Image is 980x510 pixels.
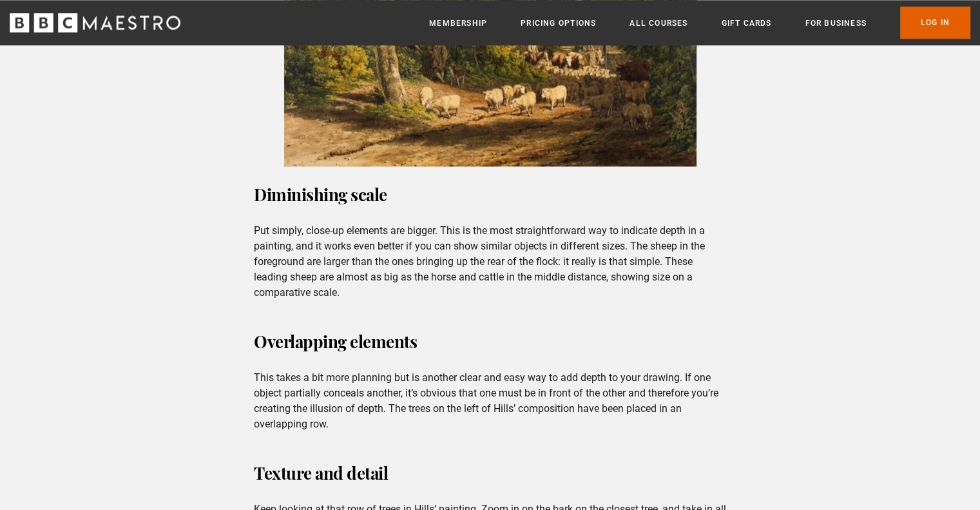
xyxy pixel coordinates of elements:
[254,370,726,432] p: This takes a bit more planning but is another clear and easy way to add depth to your drawing. If...
[254,223,726,300] p: Put simply, close-up elements are bigger. This is the most straightforward way to indicate depth ...
[521,17,596,30] a: Pricing Options
[900,6,970,39] a: Log In
[10,13,180,32] svg: BBC Maestro
[805,17,866,30] a: For business
[254,183,387,206] strong: Diminishing scale
[429,6,970,39] nav: Primary
[254,462,388,484] strong: Texture and detail
[254,330,417,353] strong: Overlapping elements
[721,17,771,30] a: Gift Cards
[629,17,687,30] a: All Courses
[429,17,487,30] a: Membership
